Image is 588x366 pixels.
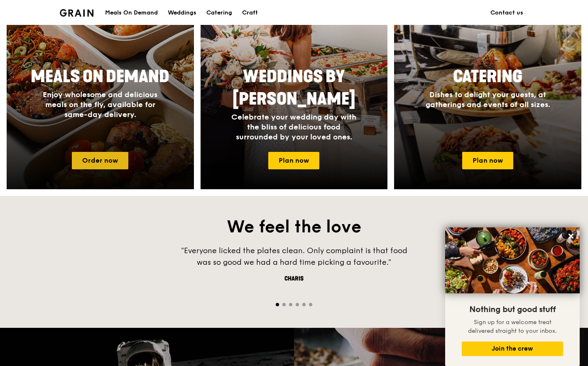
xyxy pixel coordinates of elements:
span: Celebrate your wedding day with the bliss of delicious food surrounded by your loved ones. [231,112,356,142]
a: Weddings [163,0,201,25]
span: Go to slide 4 [296,303,299,306]
span: Meals On Demand [31,67,169,87]
span: Go to slide 2 [282,303,286,306]
span: Nothing but good stuff [469,305,556,315]
span: Weddings by [PERSON_NAME] [233,67,355,109]
button: Join the crew [462,342,563,356]
div: Catering [206,0,232,25]
div: Meals On Demand [105,0,158,25]
div: Weddings [168,0,196,25]
a: Plan now [268,152,319,169]
a: Craft [237,0,263,25]
button: Close [564,229,578,243]
div: Craft [242,0,258,25]
span: Dishes to delight your guests, at gatherings and events of all sizes. [426,90,550,109]
a: Plan now [462,152,513,169]
div: Charis [169,275,419,283]
img: Grain [60,9,93,17]
a: Catering [201,0,237,25]
div: "Everyone licked the plates clean. Only complaint is that food was so good we had a hard time pic... [169,245,419,268]
span: Catering [453,67,522,87]
span: Go to slide 1 [276,303,279,306]
span: Go to slide 3 [289,303,292,306]
a: Contact us [485,0,528,25]
img: DSC07876-Edit02-Large.jpeg [445,227,580,293]
span: Go to slide 5 [302,303,306,306]
a: Order now [72,152,128,169]
span: Sign up for a welcome treat delivered straight to your inbox. [468,319,557,334]
span: Go to slide 6 [309,303,312,306]
span: Enjoy wholesome and delicious meals on the fly, available for same-day delivery. [43,90,157,119]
